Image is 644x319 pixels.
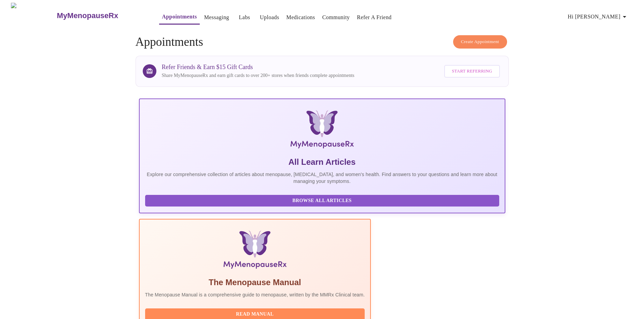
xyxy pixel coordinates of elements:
a: Start Referring [443,62,501,81]
h3: Refer Friends & Earn $15 Gift Cards [162,64,354,71]
button: Labs [234,11,255,24]
h3: MyMenopauseRx [57,11,118,20]
span: Read Manual [152,310,358,319]
img: MyMenopauseRx Logo [200,110,444,151]
button: Messaging [201,11,232,24]
img: MyMenopauseRx Logo [11,3,56,28]
p: The Menopause Manual is a comprehensive guide to menopause, written by the MMRx Clinical team. [145,291,365,298]
a: Refer a Friend [357,13,392,22]
button: Refer a Friend [354,11,394,24]
h5: All Learn Articles [145,157,499,168]
button: Appointments [159,10,199,25]
h4: Appointments [136,35,509,49]
a: Appointments [162,12,197,22]
a: Messaging [204,13,229,22]
p: Explore our comprehensive collection of articles about menopause, [MEDICAL_DATA], and women's hea... [145,171,499,185]
button: Start Referring [444,65,500,78]
a: Medications [286,13,315,22]
span: Hi [PERSON_NAME] [568,12,629,22]
p: Share MyMenopauseRx and earn gift cards to over 200+ stores when friends complete appointments [162,72,354,79]
button: Medications [284,11,318,24]
img: Menopause Manual [180,230,330,271]
a: Labs [239,13,250,22]
span: Browse All Articles [152,197,492,205]
button: Browse All Articles [145,195,499,207]
button: Community [320,11,353,24]
h5: The Menopause Manual [145,277,365,288]
button: Create Appointment [453,35,507,49]
span: Create Appointment [461,38,499,46]
button: Uploads [257,11,282,24]
span: Start Referring [452,67,492,75]
a: Community [322,13,350,22]
a: Read Manual [145,311,367,317]
a: Browse All Articles [145,197,501,203]
button: Hi [PERSON_NAME] [565,10,631,24]
a: MyMenopauseRx [56,4,145,28]
a: Uploads [260,13,279,22]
